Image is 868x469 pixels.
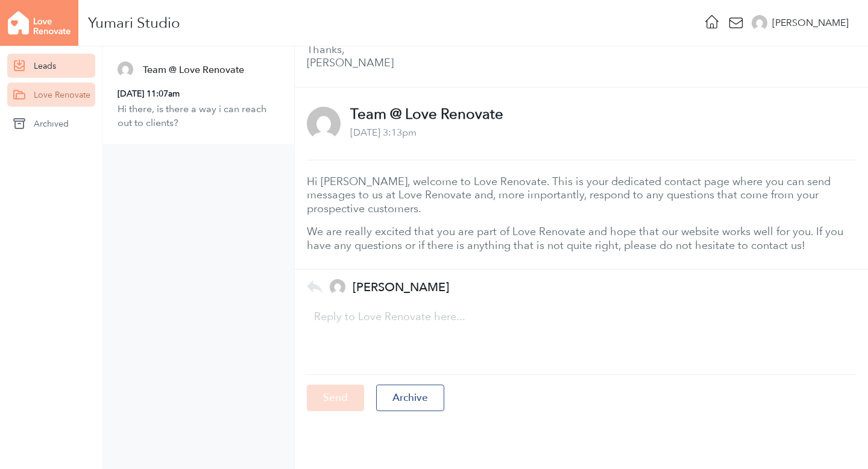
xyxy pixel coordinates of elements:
time: August 11, 2025 3:13pm [350,127,417,138]
img: 74a32bb7b74923f401186557a47c9245.png [118,61,133,77]
img: b707d2b707f1e402b06a50f64b0289dc.png [752,15,767,31]
img: b707d2b707f1e402b06a50f64b0289dc.png [330,279,345,295]
a: Team @ Love Renovate September 9, 2025 11:07am Hi there, is there a way i can reach out to clients? [103,46,294,144]
a: Love Renovate [7,83,95,107]
p: We are really excited that you are part of Love Renovate and hope that our website works well for... [307,225,856,252]
input: Send [307,385,364,411]
a: Leads [7,54,95,78]
time: September 9, 2025 11:07am [118,89,180,98]
a: Archived [7,112,95,136]
img: icon-reply-ac834aec54204c063c573bf1a4dfd4ea31506a4d00da0e2d5d9750c7fac4ec2a.png [307,280,322,294]
p: Hi there, is there a way i can reach out to clients? [118,102,280,130]
h5: Team @ Love Renovate [143,63,244,77]
div: [PERSON_NAME] [772,16,849,30]
div: Archive [376,385,444,411]
h5: [PERSON_NAME] [353,280,449,295]
div: Yumari Studio [88,18,180,28]
p: Thanks, [PERSON_NAME] [307,43,856,70]
p: Team @ Love Renovate [350,107,503,121]
p: Hi [PERSON_NAME], welcome to Love Renovate. This is your dedicated contact page where you can sen... [307,175,856,215]
img: 74a32bb7b74923f401186557a47c9245.png [307,107,341,140]
a: Archive [366,391,444,403]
